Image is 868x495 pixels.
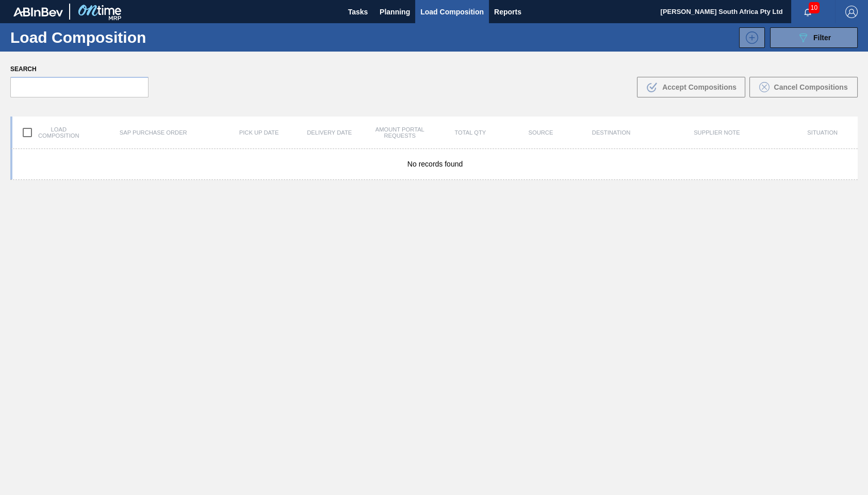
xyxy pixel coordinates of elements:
[791,5,824,19] button: Notifications
[576,129,647,136] div: Destination
[809,2,820,13] span: 10
[294,129,365,136] div: Delivery Date
[407,160,463,168] span: No records found
[83,129,224,136] div: SAP Purchase Order
[435,129,506,136] div: Total Qty
[10,31,176,43] h1: Load Composition
[505,129,576,136] div: Source
[646,129,787,136] div: Supplier Note
[749,77,858,97] button: Cancel Compositions
[494,6,521,18] span: Reports
[637,77,745,97] button: Accept Compositions
[770,27,858,48] button: Filter
[774,83,847,91] span: Cancel Compositions
[734,27,765,48] div: New Load Composition
[13,7,63,16] img: TNhmsLtSVTkK8tSr43FrP2fwEKptu5GPRR3wAAAABJRU5ErkJggg==
[813,34,831,42] span: Filter
[787,129,858,136] div: Situation
[845,6,858,18] img: Logout
[420,6,484,18] span: Load Composition
[662,83,736,91] span: Accept Compositions
[10,62,149,77] label: Search
[380,6,410,18] span: Planning
[347,6,369,18] span: Tasks
[224,129,294,136] div: Pick up Date
[365,126,435,139] div: Amount Portal Requests
[12,122,83,143] div: Load composition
